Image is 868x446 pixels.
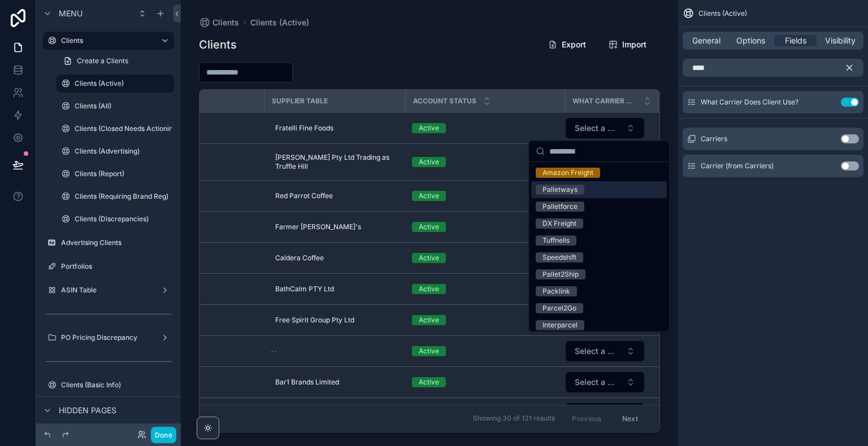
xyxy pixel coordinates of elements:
span: What Carrier Does Client Use? [701,98,798,107]
button: Next [614,410,646,427]
span: Select a What Carrier Does Client Use? [575,377,622,388]
span: Account Status [413,97,476,106]
span: Bar1 Brands Limited [275,378,339,387]
span: Create a Clients [77,56,128,65]
a: Farmer [PERSON_NAME]'s [271,218,398,236]
label: Clients (Closed Needs Actioning) [75,124,179,133]
div: Active [419,222,439,232]
button: Select Button [566,118,644,138]
label: Clients (Advertising) [75,147,172,156]
span: [PERSON_NAME] Pty Ltd Trading as Truffle Hill [275,153,389,171]
span: Menu [59,8,83,19]
span: Options [736,35,765,46]
a: Portfolios [43,257,174,276]
div: Active [419,123,439,133]
span: What Carrier Does Client Use? [572,97,637,106]
div: Interparcel [542,320,578,330]
div: Suggestions [529,162,669,331]
span: Select a What Carrier Does Client Use? [575,123,622,134]
a: Active [412,222,558,232]
span: Caldera Coffee [275,253,324,263]
a: Clients (Closed Needs Actioning) [57,120,174,138]
a: Active [412,315,558,325]
a: ASIN Table [43,281,174,299]
a: PO Pricing Discrepancy [43,329,174,347]
label: Clients (Discrepancies) [75,215,172,224]
div: Palletforce [542,202,578,212]
a: Bar1 Brands Limited [271,373,398,391]
div: Active [419,284,439,294]
a: Clients (Advertising) [57,142,174,160]
div: Pallet2Ship [542,269,579,279]
a: Advertising Clients [43,234,174,252]
span: Clients [212,17,239,28]
a: Select Button [565,403,645,424]
a: Fratelli Fine Foods [271,119,398,137]
span: Carriers [701,134,727,143]
a: Create a Clients [57,52,174,70]
div: Active [419,253,439,263]
a: Active [412,377,558,387]
a: Clients (Active) [57,75,174,93]
a: Active [412,157,558,167]
span: Supplier Table [272,97,328,106]
a: [PERSON_NAME] Pty Ltd Trading as Truffle Hill [271,148,398,176]
div: Tuffnells [542,235,570,246]
a: Select Button [565,117,645,139]
button: Select Button [566,372,644,392]
a: Clients [199,17,239,28]
button: Select Button [566,341,644,361]
span: General [692,35,721,46]
a: Active [412,123,558,133]
label: PO Pricing Discrepancy [61,333,156,342]
span: Fields [785,35,806,46]
span: Select a What Carrier Does Client Use? [575,346,622,357]
button: Export [539,34,595,55]
label: Clients (Active) [75,79,167,88]
div: Active [419,315,439,325]
a: Select Button [565,371,645,393]
a: Clients (Discrepancies) [57,210,174,228]
label: Clients (Report) [75,169,172,178]
div: Active [419,346,439,356]
span: Carrier (from Carriers) [701,161,774,170]
a: Clients (All) [57,97,174,115]
div: Parcel2Go [542,303,576,313]
label: Clients (Requiring Brand Reg) [75,192,172,201]
a: Clients [43,32,174,50]
span: Free Spirit Group Pty Ltd [275,316,354,325]
div: Active [419,191,439,201]
span: -- [271,347,277,356]
div: Active [419,157,439,167]
span: Fratelli Fine Foods [275,124,333,133]
label: Clients (All) [75,102,172,111]
a: Free Spirit Group Pty Ltd [271,311,398,329]
a: Red Parrot Coffee [271,187,398,205]
button: Import [600,34,656,55]
label: Clients (Basic Info) [61,381,172,390]
label: Portfolios [61,262,172,271]
a: Active [412,284,558,294]
span: Farmer [PERSON_NAME]'s [275,222,361,231]
span: Red Parrot Coffee [275,191,333,200]
div: Active [419,377,439,387]
span: Showing 30 of 131 results [473,414,555,423]
h1: Clients [199,37,237,53]
a: BathCalm PTY Ltd [271,280,398,298]
button: Select Button [566,403,644,423]
span: Visibility [825,35,856,46]
a: Clients (Basic Info) [43,376,174,394]
label: Clients [61,36,151,45]
a: Caldera Coffee [271,249,398,267]
a: -- [271,347,398,356]
label: ASIN Table [61,286,156,295]
button: Done [151,427,176,443]
span: Hidden pages [59,405,116,416]
a: Active [412,191,558,201]
span: BathCalm PTY Ltd [275,285,334,294]
span: Import [622,39,646,50]
div: DX Freight [542,218,576,229]
a: Select Button [565,340,645,362]
a: Clients (Active) [250,17,309,28]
